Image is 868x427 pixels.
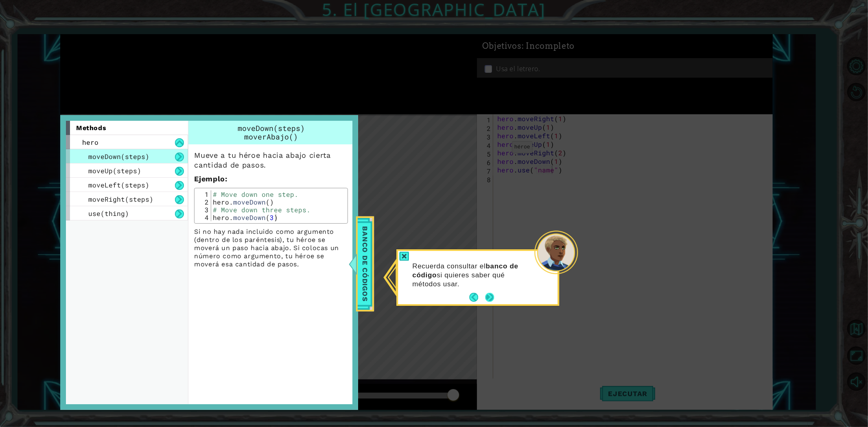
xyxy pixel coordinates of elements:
p: Si no hay nada incluido como argumento (dentro de los paréntesis), tu héroe se moverá un paso hac... [194,228,348,268]
span: moveRight(steps) [88,195,153,203]
p: Recuerda consultar el si quieres saber qué métodos usar. [412,262,534,289]
span: hero [82,138,98,146]
span: moveLeft(steps) [88,181,149,189]
div: 3 [197,206,211,213]
span: Banco de códigos [359,223,372,305]
span: methods [76,124,106,132]
button: Next [485,293,494,302]
span: moverAbajo() [244,132,298,142]
div: 2 [197,198,211,206]
strong: : [194,174,227,183]
strong: banco de código [412,262,518,279]
div: methods [66,121,188,135]
div: 1 [197,190,211,198]
div: moveDown(steps)moverAbajo() [188,121,354,144]
span: Ejemplo [194,174,225,183]
span: moveUp(steps) [88,166,141,175]
span: use(thing) [88,209,129,218]
button: Back [469,293,485,302]
span: moveDown(steps) [88,152,149,161]
p: Mueve a tu héroe hacia abajo cierta cantidad de pasos. [194,150,348,170]
span: moveDown(steps) [238,123,305,133]
div: 4 [197,213,211,221]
